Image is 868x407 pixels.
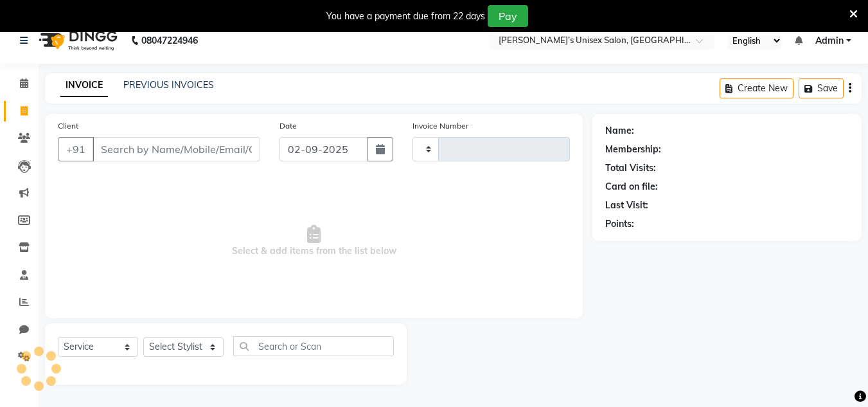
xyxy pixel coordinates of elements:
[815,34,844,48] span: Admin
[233,336,394,356] input: Search or Scan
[720,78,793,98] button: Create New
[799,78,844,98] button: Save
[60,74,108,97] a: INVOICE
[141,23,198,59] b: 08047224946
[58,137,94,161] button: +91
[123,79,214,91] a: PREVIOUS INVOICES
[33,23,121,59] img: logo
[605,199,648,212] div: Last Visit:
[488,5,528,27] button: Pay
[58,120,78,132] label: Client
[326,10,485,23] div: You have a payment due from 22 days
[605,217,634,231] div: Points:
[58,177,570,305] span: Select & add items from the list below
[279,120,297,132] label: Date
[412,120,468,132] label: Invoice Number
[605,143,661,156] div: Membership:
[93,137,260,161] input: Search by Name/Mobile/Email/Code
[605,161,656,175] div: Total Visits:
[605,180,658,194] div: Card on file:
[605,124,634,138] div: Name:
